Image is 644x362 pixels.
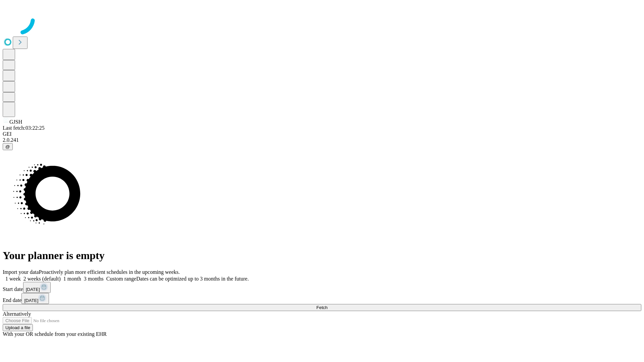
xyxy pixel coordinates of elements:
[84,276,104,282] span: 3 months
[3,282,641,293] div: Start date
[23,276,61,282] span: 2 weeks (default)
[3,293,641,304] div: End date
[106,276,136,282] span: Custom range
[3,143,13,150] button: @
[39,269,180,275] span: Proactively plan more efficient schedules in the upcoming weeks.
[3,331,107,337] span: With your OR schedule from your existing EHR
[3,304,641,311] button: Fetch
[63,276,81,282] span: 1 month
[3,269,39,275] span: Import your data
[23,282,51,293] button: [DATE]
[5,276,21,282] span: 1 week
[21,293,49,304] button: [DATE]
[24,298,38,303] span: [DATE]
[5,144,10,149] span: @
[3,311,31,317] span: Alternatively
[3,137,641,143] div: 2.0.241
[136,276,249,282] span: Dates can be optimized up to 3 months in the future.
[3,324,33,331] button: Upload a file
[316,305,327,310] span: Fetch
[9,119,22,125] span: GJSH
[3,249,641,262] h1: Your planner is empty
[3,125,45,131] span: Last fetch: 03:22:25
[3,131,641,137] div: GEI
[26,287,40,292] span: [DATE]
